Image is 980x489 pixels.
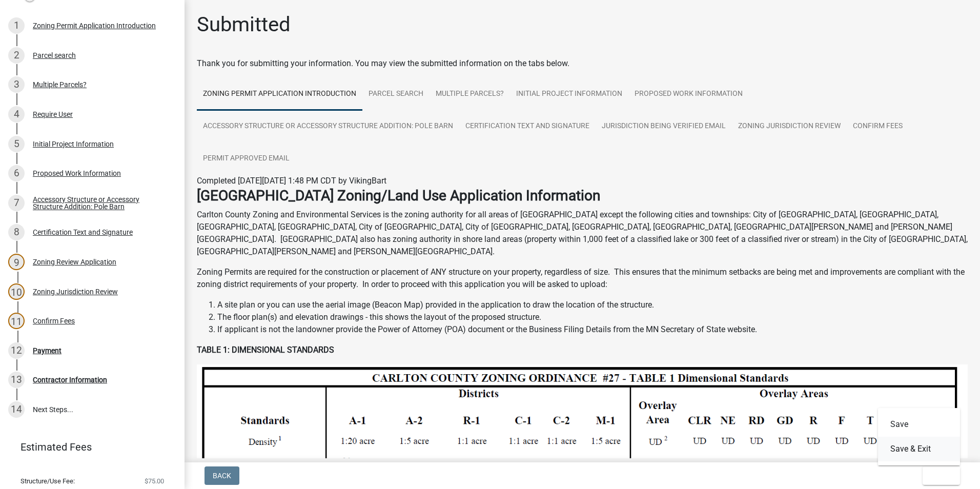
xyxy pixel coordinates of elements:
[33,288,118,295] div: Zoning Jurisdiction Review
[8,165,25,181] div: 6
[8,106,25,123] div: 4
[197,266,968,291] p: Zoning Permits are required for the construction or placement of ANY structure on your property, ...
[217,299,968,311] li: A site plan or you can use the aerial image (Beacon Map) provided in the application to draw the ...
[197,142,296,175] a: Permit Approved Email
[197,176,386,186] span: Completed [DATE][DATE] 1:48 PM CDT by VikingBart
[732,110,847,143] a: Zoning Jurisdiction Review
[33,258,116,266] div: Zoning Review Application
[213,472,231,480] span: Back
[8,283,25,300] div: 10
[8,254,25,270] div: 9
[21,478,75,484] span: Structure/Use Fee:
[197,57,968,70] div: Thank you for submitting your information. You may view the submitted information on the tabs below.
[8,313,25,329] div: 11
[217,323,968,336] li: If applicant is not the landowner provide the Power of Attorney (POA) document or the Business Fi...
[8,401,25,418] div: 14
[878,412,960,437] button: Save
[33,376,107,383] div: Contractor Information
[197,12,291,37] h1: Submitted
[362,78,430,111] a: Parcel search
[8,17,25,34] div: 1
[8,195,25,211] div: 7
[33,140,114,148] div: Initial Project Information
[459,110,596,143] a: Certification Text and Signature
[197,78,362,111] a: Zoning Permit Application Introduction
[33,81,87,88] div: Multiple Parcels?
[878,437,960,461] button: Save & Exit
[8,136,25,152] div: 5
[33,229,133,236] div: Certification Text and Signature
[923,466,960,485] button: Exit
[197,209,968,258] p: Carlton County Zoning and Environmental Services is the zoning authority for all areas of [GEOGRA...
[33,111,73,118] div: Require User
[197,187,600,204] strong: [GEOGRAPHIC_DATA] Zoning/Land Use Application Information
[8,47,25,64] div: 2
[8,437,168,457] a: Estimated Fees
[510,78,628,111] a: Initial Project Information
[33,317,75,324] div: Confirm Fees
[197,110,459,143] a: Accessory Structure or Accessory Structure Addition: Pole Barn
[878,408,960,465] div: Exit
[596,110,732,143] a: Jurisdiction Being Verified Email
[430,78,510,111] a: Multiple Parcels?
[33,52,76,59] div: Parcel search
[217,311,968,323] li: The floor plan(s) and elevation drawings - this shows the layout of the proposed structure.
[205,466,239,485] button: Back
[33,196,168,210] div: Accessory Structure or Accessory Structure Addition: Pole Barn
[8,76,25,93] div: 3
[33,347,62,354] div: Payment
[197,345,334,355] strong: TABLE 1: DIMENSIONAL STANDARDS
[931,472,946,480] span: Exit
[33,170,121,177] div: Proposed Work Information
[33,22,156,29] div: Zoning Permit Application Introduction
[628,78,749,111] a: Proposed Work Information
[8,224,25,240] div: 8
[847,110,909,143] a: Confirm Fees
[8,342,25,359] div: 12
[8,372,25,388] div: 13
[145,478,164,484] span: $75.00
